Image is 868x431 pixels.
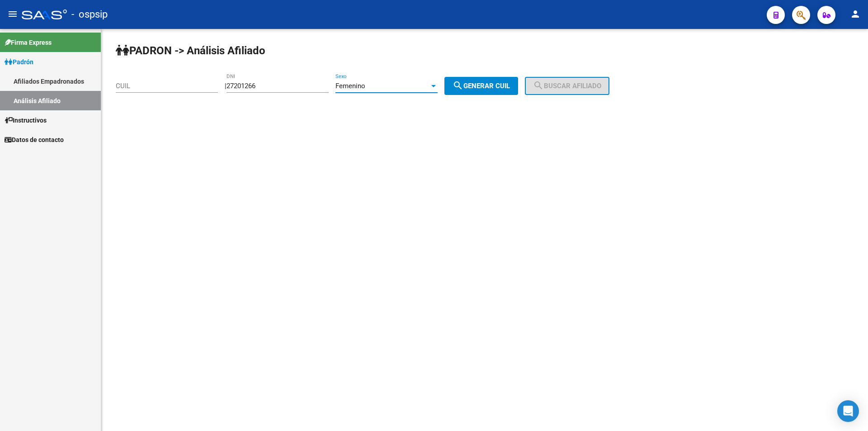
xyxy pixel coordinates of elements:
[116,44,265,57] strong: PADRON -> Análisis Afiliado
[837,400,859,422] div: Open Intercom Messenger
[335,82,365,90] span: Femenino
[5,57,33,67] span: Padrón
[525,77,609,95] button: Buscar afiliado
[533,82,601,90] span: Buscar afiliado
[850,9,861,19] mat-icon: person
[453,80,463,91] mat-icon: search
[5,115,47,125] span: Instructivos
[453,82,510,90] span: Generar CUIL
[533,80,544,91] mat-icon: search
[71,5,108,24] span: - ospsip
[5,38,52,47] span: Firma Express
[7,9,18,19] mat-icon: menu
[5,135,64,145] span: Datos de contacto
[444,77,518,95] button: Generar CUIL
[225,82,525,90] div: |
